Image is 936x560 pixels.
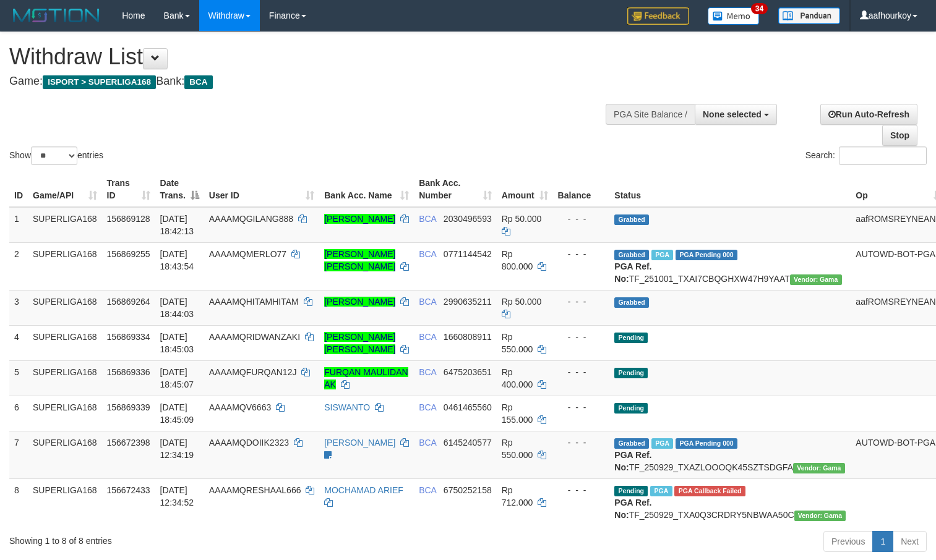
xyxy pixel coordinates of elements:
[414,172,497,207] th: Bank Acc. Number: activate to sort column ascending
[609,172,851,207] th: Status
[820,104,917,125] a: Run Auto-Refresh
[28,207,102,243] td: SUPERLIGA168
[805,146,927,165] label: Search:
[9,431,28,478] td: 7
[107,402,150,412] span: 156869339
[614,261,651,284] b: PGA Ref. No:
[614,297,649,308] span: Grabbed
[627,7,689,25] img: Feedback.jpg
[209,367,297,377] span: AAAAMQFURQAN12J
[419,485,436,495] span: BCA
[614,498,651,520] b: PGA Ref. No:
[872,531,893,552] a: 1
[107,297,150,307] span: 156869264
[160,214,194,236] span: [DATE] 18:42:13
[28,290,102,325] td: SUPERLIGA168
[28,478,102,526] td: SUPERLIGA168
[9,325,28,360] td: 4
[419,367,436,377] span: BCA
[444,249,492,259] span: Copy 0771144542 to clipboard
[676,250,737,260] span: PGA Pending
[107,485,150,495] span: 156672433
[9,6,103,25] img: MOTION_logo.png
[102,172,155,207] th: Trans ID: activate to sort column ascending
[609,431,851,478] td: TF_250929_TXAZLOOOQK45SZTSDGFA
[184,75,212,89] span: BCA
[893,531,927,552] a: Next
[751,3,768,14] span: 34
[28,172,102,207] th: Game/API: activate to sort column ascending
[209,297,299,307] span: AAAAMQHITAMHITAM
[107,214,150,224] span: 156869128
[695,104,777,125] button: None selected
[9,146,103,165] label: Show entries
[553,172,610,207] th: Balance
[324,297,395,307] a: [PERSON_NAME]
[502,367,533,389] span: Rp 400.000
[650,486,672,496] span: Marked by aafsoycanthlai
[160,249,194,271] span: [DATE] 18:43:54
[107,438,150,448] span: 156672398
[9,530,380,547] div: Showing 1 to 8 of 8 entries
[614,403,648,414] span: Pending
[882,125,917,146] a: Stop
[209,402,271,412] span: AAAAMQV6663
[674,486,745,496] span: PGA Error
[558,213,605,225] div: - - -
[160,367,194,389] span: [DATE] 18:45:07
[790,274,842,285] span: Vendor URL: https://trx31.1velocity.biz
[614,450,651,472] b: PGA Ref. No:
[502,332,533,354] span: Rp 550.000
[502,249,533,271] span: Rp 800.000
[160,438,194,460] span: [DATE] 12:34:19
[609,478,851,526] td: TF_250929_TXA0Q3CRDRY5NBWAA50C
[28,325,102,360] td: SUPERLIGA168
[9,478,28,526] td: 8
[419,332,436,342] span: BCA
[558,366,605,378] div: - - -
[28,396,102,431] td: SUPERLIGA168
[204,172,319,207] th: User ID: activate to sort column ascending
[703,109,762,119] span: None selected
[444,214,492,224] span: Copy 2030496593 to clipboard
[160,297,194,319] span: [DATE] 18:44:03
[444,402,492,412] span: Copy 0461465560 to clipboard
[160,332,194,354] span: [DATE] 18:45:03
[676,438,737,449] span: PGA Pending
[614,438,649,449] span: Grabbed
[324,438,395,448] a: [PERSON_NAME]
[419,214,436,224] span: BCA
[444,297,492,307] span: Copy 2990635211 to clipboard
[419,438,436,448] span: BCA
[606,104,695,125] div: PGA Site Balance /
[319,172,414,207] th: Bank Acc. Name: activate to sort column ascending
[794,511,846,521] span: Vendor URL: https://trx31.1velocity.biz
[9,207,28,243] td: 1
[444,485,492,495] span: Copy 6750252158 to clipboard
[9,172,28,207] th: ID
[444,367,492,377] span: Copy 6475203651 to clipboard
[558,436,605,449] div: - - -
[419,297,436,307] span: BCA
[160,485,194,507] span: [DATE] 12:34:52
[324,367,408,389] a: FURQAN MAULIDAN AK
[651,438,673,449] span: Marked by aafsoycanthlai
[9,360,28,396] td: 5
[614,333,648,343] span: Pending
[324,332,395,354] a: [PERSON_NAME] [PERSON_NAME]
[209,485,301,495] span: AAAAMQRESHAAL666
[107,367,150,377] span: 156869336
[209,249,286,259] span: AAAAMQMERLO77
[823,531,873,552] a: Previous
[9,396,28,431] td: 6
[614,214,649,225] span: Grabbed
[107,332,150,342] span: 156869334
[209,214,293,224] span: AAAAMQGILANG888
[609,242,851,290] td: TF_251001_TXAI7CBQGHXW47H9YAAT
[9,75,612,88] h4: Game: Bank:
[502,438,533,460] span: Rp 550.000
[9,45,612,69] h1: Withdraw List
[502,485,533,507] span: Rp 712.000
[324,485,403,495] a: MOCHAMAD ARIEF
[502,214,542,224] span: Rp 50.000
